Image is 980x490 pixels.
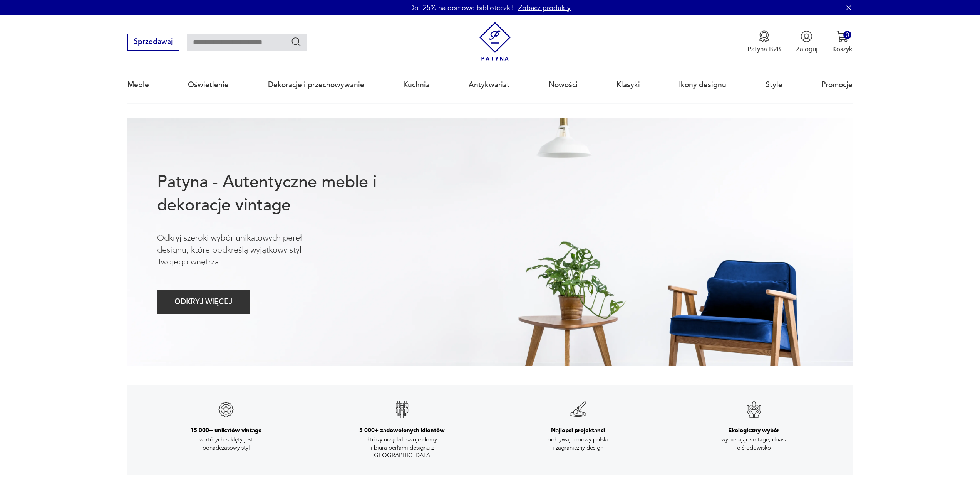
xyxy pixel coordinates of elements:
[157,171,407,217] h1: Patyna - Autentyczne meble i dekoracje vintage
[758,30,770,42] img: Ikona medalu
[549,67,578,103] a: Nowości
[728,426,779,434] h3: Ekologiczny wybór
[712,436,796,451] p: wybierając vintage, dbasz o środowisko
[747,30,781,54] a: Ikona medaluPatyna B2B
[747,30,781,54] button: Patyna B2B
[393,400,411,419] img: Znak gwarancji jakości
[832,45,853,54] p: Koszyk
[843,31,851,39] div: 0
[796,45,818,54] p: Zaloguj
[409,3,514,13] p: Do -25% na domowe biblioteczki!
[536,436,620,451] p: odkrywaj topowy polski i zagraniczny design
[360,436,444,459] p: którzy urządzili swoje domy i biura perłami designu z [GEOGRAPHIC_DATA]
[188,67,229,103] a: Oświetlenie
[291,36,302,47] button: Szukaj
[766,67,782,103] a: Style
[359,426,445,434] h3: 5 000+ zadowolonych klientów
[127,39,179,45] a: Sprzedawaj
[836,30,848,42] img: Ikona koszyka
[127,67,149,103] a: Meble
[476,22,514,61] img: Patyna - sklep z meblami i dekoracjami vintage
[184,436,268,451] p: w których zaklęty jest ponadczasowy styl
[190,426,262,434] h3: 15 000+ unikatów vintage
[518,3,571,13] a: Zobacz produkty
[127,34,179,51] button: Sprzedawaj
[821,67,853,103] a: Promocje
[217,400,235,419] img: Znak gwarancji jakości
[569,400,587,419] img: Znak gwarancji jakości
[832,30,853,54] button: 0Koszyk
[157,232,333,268] p: Odkryj szeroki wybór unikatowych pereł designu, które podkreślą wyjątkowy styl Twojego wnętrza.
[801,30,812,42] img: Ikonka użytkownika
[616,67,640,103] a: Klasyki
[268,67,364,103] a: Dekoracje i przechowywanie
[157,300,250,306] a: ODKRYJ WIĘCEJ
[403,67,430,103] a: Kuchnia
[796,30,818,54] button: Zaloguj
[679,67,726,103] a: Ikony designu
[745,400,763,419] img: Znak gwarancji jakości
[157,290,250,314] button: ODKRYJ WIĘCEJ
[551,426,605,434] h3: Najlepsi projektanci
[747,45,781,54] p: Patyna B2B
[469,67,509,103] a: Antykwariat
